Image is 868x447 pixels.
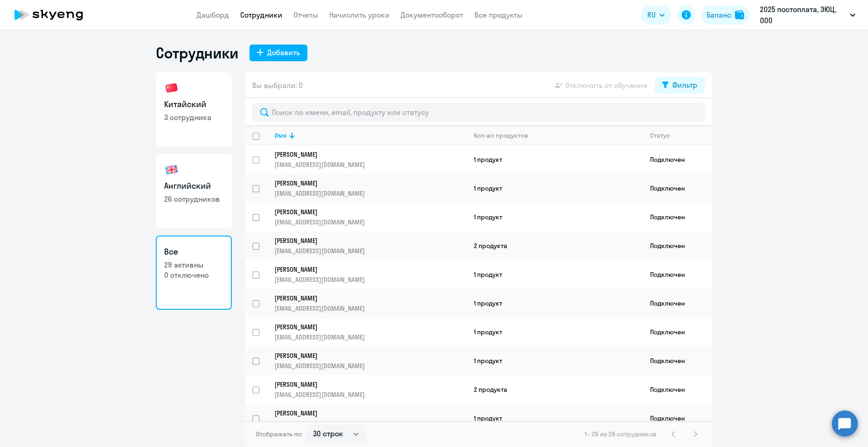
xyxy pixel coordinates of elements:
div: Баланс [707,9,731,20]
a: Документооборот [401,10,463,19]
p: [EMAIL_ADDRESS][DOMAIN_NAME] [274,160,466,169]
a: Отчеты [294,10,318,19]
a: Китайский3 сотрудника [156,72,232,147]
a: [PERSON_NAME][EMAIL_ADDRESS][DOMAIN_NAME] [274,323,466,341]
p: [PERSON_NAME] [274,409,453,417]
div: Статус [650,131,670,140]
p: [EMAIL_ADDRESS][DOMAIN_NAME] [274,275,466,284]
td: Подключен [643,318,712,346]
p: [PERSON_NAME] [274,179,453,187]
td: 1 продукт [466,289,643,318]
div: Имя [274,131,287,140]
p: [EMAIL_ADDRESS][DOMAIN_NAME] [274,218,466,226]
p: [PERSON_NAME] [274,150,453,159]
p: [PERSON_NAME] [274,294,453,302]
p: [EMAIL_ADDRESS][DOMAIN_NAME] [274,189,466,198]
p: 29 активны [164,260,223,270]
td: 1 продукт [466,404,643,433]
div: Имя [274,131,466,140]
button: Фильтр [655,77,705,94]
td: 2 продукта [466,375,643,404]
a: [PERSON_NAME][EMAIL_ADDRESS][DOMAIN_NAME] [274,265,466,284]
td: 1 продукт [466,318,643,346]
p: 26 сотрудников [164,194,223,204]
span: Отображать по: [256,430,303,438]
p: [PERSON_NAME] [274,351,453,360]
td: Подключен [643,346,712,375]
a: Начислить уроки [329,10,389,19]
a: [PERSON_NAME][EMAIL_ADDRESS][DOMAIN_NAME] [274,179,466,198]
h3: Английский [164,180,223,192]
td: 1 продукт [466,260,643,289]
td: Подключен [643,404,712,433]
p: [PERSON_NAME] [274,265,453,274]
span: RU [647,9,656,20]
a: [PERSON_NAME][EMAIL_ADDRESS][DOMAIN_NAME] [274,208,466,226]
p: [EMAIL_ADDRESS][DOMAIN_NAME] [274,247,466,255]
p: [PERSON_NAME] [274,380,453,389]
a: [PERSON_NAME][EMAIL_ADDRESS][DOMAIN_NAME] [274,150,466,169]
td: Подключен [643,260,712,289]
p: [PERSON_NAME] [274,236,453,245]
td: 1 продукт [466,174,643,203]
a: Английский26 сотрудников [156,154,232,228]
p: [EMAIL_ADDRESS][DOMAIN_NAME] [274,419,466,428]
a: [PERSON_NAME][EMAIL_ADDRESS][DOMAIN_NAME] [274,351,466,370]
a: [PERSON_NAME][EMAIL_ADDRESS][DOMAIN_NAME] [274,294,466,313]
div: Кол-во продуктов [474,131,528,140]
p: 3 сотрудника [164,112,223,122]
p: [EMAIL_ADDRESS][DOMAIN_NAME] [274,333,466,341]
button: 2025 постоплата, ЭЮЦ, ООО [755,4,860,26]
td: Подключен [643,174,712,203]
a: Сотрудники [240,10,282,19]
div: Добавить [267,47,300,58]
button: Добавить [249,45,307,61]
a: [PERSON_NAME][EMAIL_ADDRESS][DOMAIN_NAME] [274,380,466,399]
div: Кол-во продуктов [474,131,642,140]
td: 2 продукта [466,231,643,260]
a: [PERSON_NAME][EMAIL_ADDRESS][DOMAIN_NAME] [274,409,466,428]
a: Все29 активны0 отключено [156,236,232,310]
p: [EMAIL_ADDRESS][DOMAIN_NAME] [274,390,466,399]
td: Подключен [643,289,712,318]
input: Поиск по имени, email, продукту или статусу [252,103,705,121]
td: 1 продукт [466,203,643,231]
td: Подключен [643,375,712,404]
button: Балансbalance [701,6,750,24]
td: Подключен [643,203,712,231]
span: 1 - 29 из 29 сотрудников [585,430,657,438]
p: 0 отключено [164,270,223,280]
a: [PERSON_NAME][EMAIL_ADDRESS][DOMAIN_NAME] [274,236,466,255]
p: [PERSON_NAME] [274,323,453,331]
td: Подключен [643,145,712,174]
span: Вы выбрали: 0 [252,80,303,91]
img: english [164,162,179,177]
img: chinese [164,81,179,96]
p: [PERSON_NAME] [274,208,453,216]
td: 1 продукт [466,346,643,375]
img: balance [735,10,744,19]
h3: Все [164,246,223,258]
div: Статус [650,131,712,140]
td: Подключен [643,231,712,260]
p: [EMAIL_ADDRESS][DOMAIN_NAME] [274,304,466,313]
a: Дашборд [197,10,229,19]
div: Фильтр [672,79,697,90]
p: [EMAIL_ADDRESS][DOMAIN_NAME] [274,362,466,370]
button: RU [641,6,671,24]
h1: Сотрудники [156,44,238,62]
td: 1 продукт [466,145,643,174]
h3: Китайский [164,98,223,110]
a: Все продукты [474,10,523,19]
p: 2025 постоплата, ЭЮЦ, ООО [760,4,846,26]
